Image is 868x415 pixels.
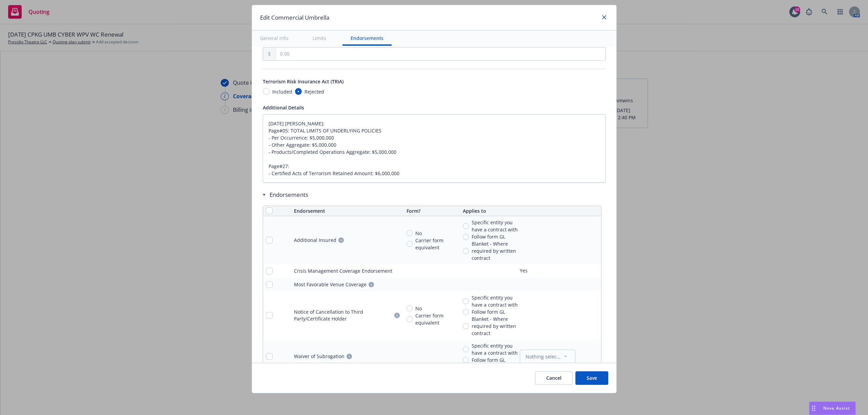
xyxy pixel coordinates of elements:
[407,230,413,236] input: No
[472,356,505,364] span: Follow form GL
[337,236,345,244] a: circleInformation
[263,88,270,95] input: Included
[294,309,392,322] div: Notice of Cancellation to Third Party/Certificate Holder
[263,191,601,199] div: Endorsements
[809,402,818,415] div: Drag to move
[252,30,296,46] button: General info
[600,13,608,21] a: close
[472,308,505,315] span: Follow form GL
[294,237,336,244] div: Additional Insured
[575,371,608,385] button: Save
[407,241,413,247] input: Carrier form equivalent
[472,240,518,262] span: Blanket - Where required by written contract
[472,219,518,233] span: Specific entity you have a contract with
[342,30,392,46] button: Endorsements
[263,114,606,183] textarea: [DATE] [PERSON_NAME]: Page#05: TOTAL LIMITS OF UNDERLYING POLICIES - Per Occurrence: $5,000,000 -...
[367,281,375,289] a: circleInformation
[407,305,413,311] input: No
[463,323,469,329] input: Blanket - Where required by written contract
[823,405,850,411] span: Nova Assist
[263,104,304,111] span: Additional Details
[463,223,469,229] input: Specific entity you have a contract with
[463,234,469,240] input: Follow form GL
[463,298,469,304] input: Specific entity you have a contract with
[535,371,573,385] button: Cancel
[304,88,324,95] span: Rejected
[460,206,601,216] th: Applies to
[407,316,413,322] input: Carrier form equivalent
[463,248,469,254] input: Blanket - Where required by written contract
[472,342,518,356] span: Specific entity you have a contract with
[304,30,334,46] button: Limits
[415,312,457,326] span: Carrier form equivalent
[472,315,518,337] span: Blanket - Where required by written contract
[463,357,469,363] input: Follow form GL
[272,88,292,95] span: Included
[415,230,422,237] span: No
[263,78,343,85] span: Terrorism Risk Insurance Act (TRIA)
[393,311,401,319] a: circleInformation
[415,237,457,251] span: Carrier form equivalent
[294,281,367,288] div: Most Favorable Venue Coverage
[472,294,518,308] span: Specific entity you have a contract with
[345,352,353,360] a: circleInformation
[463,346,469,352] input: Specific entity you have a contract with
[526,353,561,360] span: Nothing selected
[472,233,505,240] span: Follow form GL
[520,350,575,363] button: Nothing selected
[294,353,344,360] div: Waiver of Subrogation
[809,401,856,415] button: Nova Assist
[295,88,302,95] input: Rejected
[276,47,605,60] input: 0.00
[291,206,404,216] th: Endorsement
[463,309,469,315] input: Follow form GL
[260,13,329,22] h1: Edit Commercial Umbrella
[294,268,392,274] div: Crisis Management Coverage Endorsement
[415,305,422,312] span: No
[404,206,460,216] th: Form?
[520,267,528,274] div: Yes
